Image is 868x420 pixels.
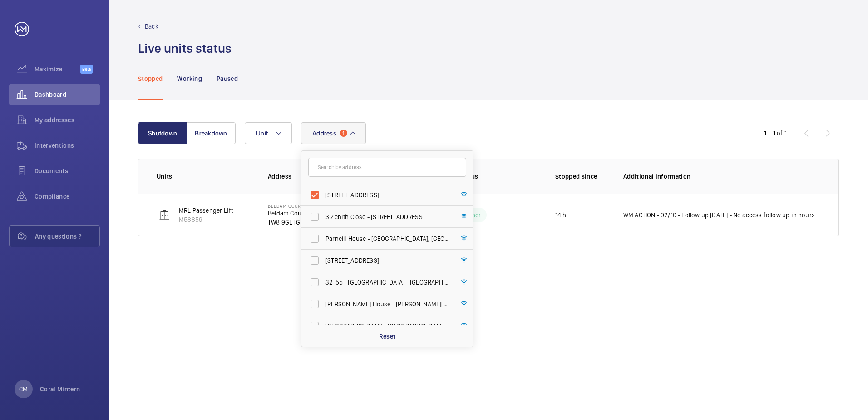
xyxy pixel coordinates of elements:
p: WM ACTION - 02/10 - Follow up [DATE] - No access follow up in hours [623,210,815,220]
p: 14 h [555,210,567,220]
p: Stopped [138,74,163,83]
button: Shutdown [138,122,187,144]
p: TW8 9GE [GEOGRAPHIC_DATA] [268,218,351,227]
p: MRL Passenger Lift [179,206,233,215]
p: Working [177,74,202,83]
span: Dashboard [35,90,100,99]
button: Unit [245,122,292,144]
span: Interventions [35,141,100,150]
p: Reset [379,332,396,341]
img: elevator.svg [159,210,170,220]
button: Breakdown [187,122,236,144]
button: Address1 [301,122,366,144]
span: Parnelli House - [GEOGRAPHIC_DATA], [GEOGRAPHIC_DATA] [325,234,450,243]
span: [GEOGRAPHIC_DATA] - [GEOGRAPHIC_DATA] [325,321,450,330]
p: Beldam Court [268,203,351,209]
span: Compliance [35,192,100,201]
input: Search by address [308,158,466,177]
div: 1 – 1 of 1 [764,129,787,138]
p: Address [268,172,397,181]
p: Beldam Court [268,209,351,218]
span: Beta [80,65,93,74]
span: 1 [340,130,347,137]
span: Documents [35,166,100,175]
span: My addresses [35,115,100,125]
p: Units [157,172,253,181]
p: CM [19,385,28,394]
span: 3 Zenith Close - [STREET_ADDRESS] [325,212,450,221]
span: Any questions ? [35,232,99,241]
p: Paused [217,74,238,83]
span: [STREET_ADDRESS] [325,256,450,265]
span: 32-55 - [GEOGRAPHIC_DATA] - [GEOGRAPHIC_DATA] [325,278,450,287]
p: Coral Mintern [40,385,80,394]
p: M58859 [179,215,233,224]
p: Additional information [623,172,820,181]
p: Back [145,22,158,31]
span: [STREET_ADDRESS] [325,190,450,200]
h1: Live units status [138,40,232,57]
span: [PERSON_NAME] House - [PERSON_NAME][GEOGRAPHIC_DATA] [325,300,450,309]
p: Stopped since [555,172,609,181]
span: Unit [256,130,268,137]
span: Address [312,130,336,137]
span: Maximize [35,65,80,74]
